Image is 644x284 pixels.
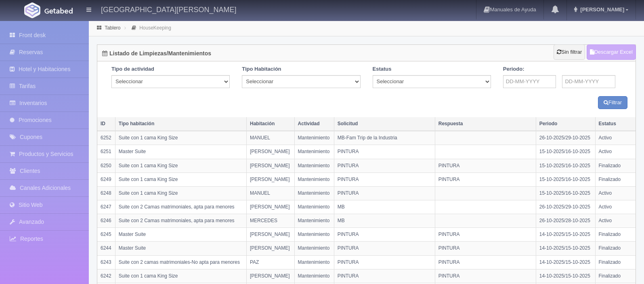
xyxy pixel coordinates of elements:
[115,200,246,214] td: Suite con 2 Camas matrimoniales, apta para menores
[435,173,536,186] td: PINTURA
[97,159,115,173] td: 6250
[595,173,636,186] td: Finalizado
[373,65,392,73] label: Estatus
[294,214,334,228] td: Mantenimiento
[595,242,636,255] td: Finalizado
[44,8,73,14] img: Getabed
[139,25,171,31] a: HouseKeeping
[97,186,115,200] td: 6248
[435,228,536,242] td: PINTURA
[294,145,334,159] td: Mantenimiento
[503,65,524,73] label: Periodo:
[536,242,595,255] td: 14-10-2025/15-10-2025
[334,242,435,255] td: PINTURA
[97,214,115,228] td: 6246
[435,159,536,173] td: PINTURA
[334,255,435,269] td: PINTURA
[595,200,636,214] td: Activo
[294,186,334,200] td: Mantenimiento
[595,186,636,200] td: Activo
[115,117,246,131] th: Tipo habitación
[246,159,294,173] td: [PERSON_NAME]
[334,131,435,145] td: MB-Fam Trip de la Industria
[294,159,334,173] td: Mantenimiento
[536,117,595,131] th: Periodo
[97,269,115,283] td: 6242
[246,214,294,228] td: MERCEDES
[334,200,435,214] td: MB
[115,145,246,159] td: Master Suite
[554,44,585,60] a: Sin filtrar
[334,145,435,159] td: PINTURA
[334,214,435,228] td: MB
[246,242,294,255] td: [PERSON_NAME]
[246,186,294,200] td: MANUEL
[115,159,246,173] td: Suite con 1 cama King Size
[97,131,115,145] td: 6252
[242,65,281,73] label: Tipo Habitación
[435,117,536,131] th: Respuesta
[536,186,595,200] td: 15-10-2025/16-10-2025
[246,173,294,186] td: [PERSON_NAME]
[334,269,435,283] td: PINTURA
[115,242,246,255] td: Master Suite
[595,228,636,242] td: Finalizado
[246,228,294,242] td: [PERSON_NAME]
[595,159,636,173] td: Finalizado
[97,173,115,186] td: 6249
[105,25,120,31] a: Tablero
[435,242,536,255] td: PINTURA
[246,200,294,214] td: [PERSON_NAME]
[536,145,595,159] td: 15-10-2025/16-10-2025
[595,145,636,159] td: Activo
[536,255,595,269] td: 14-10-2025/15-10-2025
[595,131,636,145] td: Activo
[24,2,40,18] img: Getabed
[435,255,536,269] td: PINTURA
[503,75,556,88] input: DD-MM-YYYY
[97,145,115,159] td: 6251
[101,4,236,14] h4: [GEOGRAPHIC_DATA][PERSON_NAME]
[246,255,294,269] td: PAZ
[598,96,627,109] button: Filtrar
[536,214,595,228] td: 26-10-2025/28-10-2025
[246,131,294,145] td: MANUEL
[115,173,246,186] td: Suite con 1 cama King Size
[115,228,246,242] td: Master Suite
[435,269,536,283] td: PINTURA
[115,214,246,228] td: Suite con 2 Camas matrimoniales, apta para menores
[97,200,115,214] td: 6247
[246,117,294,131] th: Habitación
[294,228,334,242] td: Mantenimiento
[294,269,334,283] td: Mantenimiento
[578,6,624,13] span: [PERSON_NAME]
[115,131,246,145] td: Suite con 1 cama King Size
[246,145,294,159] td: [PERSON_NAME]
[536,200,595,214] td: 26-10-2025/29-10-2025
[536,269,595,283] td: 14-10-2025/15-10-2025
[334,159,435,173] td: PINTURA
[595,117,636,131] th: Estatus
[111,65,154,73] label: Tipo de actividad
[294,173,334,186] td: Mantenimiento
[97,255,115,269] td: 6243
[294,200,334,214] td: Mantenimiento
[97,242,115,255] td: 6244
[334,117,435,131] th: Solicitud
[294,131,334,145] td: Mantenimiento
[536,131,595,145] td: 26-10-2025/29-10-2025
[536,228,595,242] td: 14-10-2025/15-10-2025
[587,44,636,60] a: Descargar Excel
[595,269,636,283] td: Finalizado
[246,269,294,283] td: [PERSON_NAME]
[115,186,246,200] td: Suite con 1 cama King Size
[595,214,636,228] td: Activo
[536,173,595,186] td: 15-10-2025/16-10-2025
[595,255,636,269] td: Finalizado
[115,269,246,283] td: Suite con 1 cama King Size
[536,159,595,173] td: 15-10-2025/16-10-2025
[97,228,115,242] td: 6245
[97,117,115,131] th: ID
[334,173,435,186] td: PINTURA
[294,242,334,255] td: Mantenimiento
